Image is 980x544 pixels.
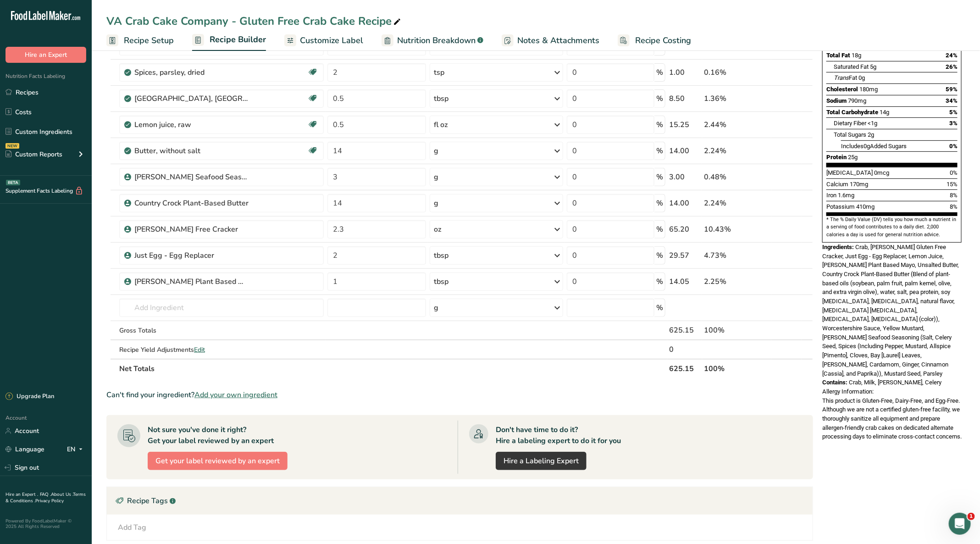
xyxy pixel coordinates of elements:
[704,198,770,209] div: 2.24%
[702,359,771,378] th: 100%
[434,250,448,261] div: tbsp
[502,30,599,51] a: Notes & Attachments
[704,93,770,104] div: 1.36%
[968,513,975,520] span: 1
[669,224,700,235] div: 65.20
[119,345,324,355] div: Recipe Yield Adjustments
[704,172,770,183] div: 0.48%
[148,452,288,470] button: Get your label reviewed by an expert
[704,67,770,78] div: 0.16%
[946,63,958,70] span: 26%
[834,120,866,127] span: Dietary Fiber
[134,198,249,209] div: Country Crock Plant-Based Butter
[134,67,249,78] div: Spices, parsley, dried
[6,491,38,498] a: Hire an Expert .
[51,491,73,498] a: About Us .
[618,30,691,51] a: Recipe Costing
[834,131,866,138] span: Total Sugars
[134,172,249,183] div: [PERSON_NAME] Seafood Seasoning
[434,198,438,209] div: g
[704,224,770,235] div: 10.43%
[382,30,483,51] a: Nutrition Breakdown
[949,120,958,127] span: 3%
[118,522,146,533] div: Add Tag
[434,67,444,78] div: tsp
[6,392,54,401] div: Upgrade Plan
[119,299,324,317] input: Add Ingredient
[107,487,813,515] div: Recipe Tags
[106,389,813,400] div: Can't find your ingredient?
[850,181,868,188] span: 170mg
[434,172,438,183] div: g
[40,491,51,498] a: FAQ .
[434,145,438,156] div: g
[848,154,858,161] span: 25g
[874,169,889,176] span: 0mcg
[822,244,959,377] span: Crab, [PERSON_NAME] Gluten Free Cracker, Just Egg - Egg Replacer, Lemon Juice, [PERSON_NAME] Plan...
[134,276,249,287] div: [PERSON_NAME] Plant Based Mayo
[124,34,174,47] span: Recipe Setup
[669,145,700,156] div: 14.00
[858,74,865,81] span: 0g
[106,30,174,51] a: Recipe Setup
[704,325,770,336] div: 100%
[210,33,266,46] span: Recipe Builder
[704,119,770,130] div: 2.44%
[856,203,875,210] span: 410mg
[194,345,205,354] span: Edit
[826,181,848,188] span: Calcium
[434,119,448,130] div: fl oz
[834,63,869,70] span: Saturated Fat
[826,216,958,239] section: * The % Daily Value (DV) tells you how much a nutrient in a serving of food contributes to a dail...
[67,444,86,455] div: EN
[134,224,249,235] div: [PERSON_NAME] Free Cracker
[826,154,847,161] span: Protein
[826,109,878,116] span: Total Carbohydrate
[838,192,854,199] span: 1.6mg
[496,424,621,446] div: Don't have time to do it? Hire a labeling expert to do it for you
[949,143,958,150] span: 0%
[826,52,850,59] span: Total Fat
[134,119,249,130] div: Lemon juice, raw
[667,359,702,378] th: 625.15
[669,344,700,355] div: 0
[6,180,20,185] div: BETA
[826,97,847,104] span: Sodium
[822,388,962,440] span: Allergy Information: This product is Gluten-Free, Dairy-Free, and Egg-Free. Although we are not a...
[134,93,249,104] div: [GEOGRAPHIC_DATA], [GEOGRAPHIC_DATA]
[946,52,958,59] span: 24%
[826,192,836,199] span: Iron
[284,30,363,51] a: Customize Label
[950,203,958,210] span: 8%
[848,97,866,104] span: 790mg
[106,13,403,29] div: VA Crab Cake Company - Gluten Free Crab Cake Recipe
[946,86,958,93] span: 59%
[852,52,861,59] span: 18g
[826,169,873,176] span: [MEDICAL_DATA]
[397,34,476,47] span: Nutrition Breakdown
[496,452,587,470] a: Hire a Labeling Expert
[155,455,280,466] span: Get your label reviewed by an expert
[950,192,958,199] span: 8%
[6,143,19,149] div: NEW
[950,169,958,176] span: 0%
[669,276,700,287] div: 14.05
[826,86,858,93] span: Cholesterol
[134,250,249,261] div: Just Egg - Egg Replacer
[947,181,958,188] span: 15%
[868,131,874,138] span: 2g
[826,203,855,210] span: Potassium
[35,498,64,504] a: Privacy Policy
[6,518,86,529] div: Powered By FoodLabelMaker © 2025 All Rights Reserved
[704,276,770,287] div: 2.25%
[434,93,448,104] div: tbsp
[6,491,86,504] a: Terms & Conditions .
[849,379,941,386] span: Crab, Milk, [PERSON_NAME], Celery
[704,145,770,156] div: 2.24%
[859,86,878,93] span: 180mg
[148,424,274,446] div: Not sure you've done it right? Get your label reviewed by an expert
[669,67,700,78] div: 1.00
[949,513,971,535] iframe: Intercom live chat
[834,74,857,81] span: Fat
[669,250,700,261] div: 29.57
